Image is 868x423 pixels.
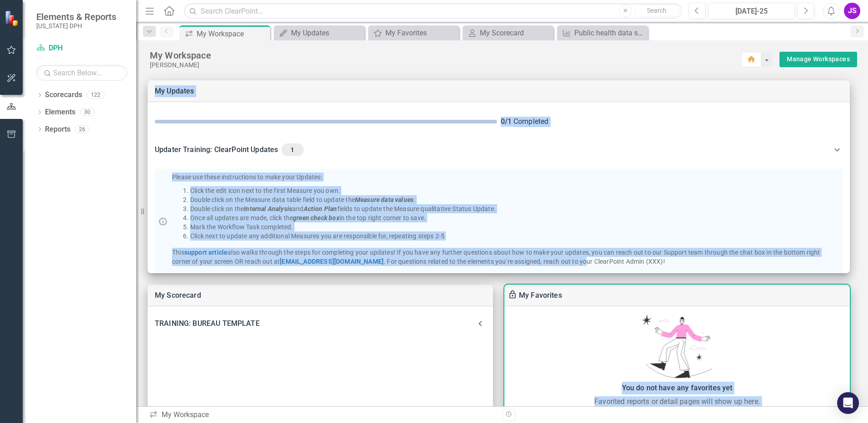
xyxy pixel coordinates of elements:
[837,392,859,414] div: Open Intercom Messenger
[280,258,384,265] a: [EMAIL_ADDRESS][DOMAIN_NAME]
[197,28,268,39] div: My Workspace
[172,248,839,266] p: This also walks through the steps for completing your updates! If you have any further questions ...
[244,205,292,212] em: Internal Analysis
[150,61,741,69] div: [PERSON_NAME]
[155,87,194,95] a: My Updates
[155,143,832,156] div: Updater Training: ClearPoint Updates
[519,291,562,300] a: My Favorites
[80,108,94,116] div: 30
[291,27,362,39] div: My Updates
[559,27,646,39] a: Public health data system uptime (%)
[293,214,340,221] em: green check box
[184,3,682,19] input: Search ClearPoint...
[184,249,228,256] a: support article
[45,124,70,135] a: Reports
[36,22,116,30] small: [US_STATE] DPH
[508,290,519,301] div: To enable drag & drop and resizing, please duplicate this workspace from “Manage Workspaces”
[148,314,493,334] div: TRAINING: BUREAU TEMPLATE
[190,186,839,195] li: Click the edit icon next to the first Measure you own.
[509,396,845,407] div: Favorited reports or detail pages will show up here.
[87,91,104,99] div: 122
[172,172,839,182] p: Please use these instructions to make your Updates:
[385,27,457,39] div: My Favorites
[148,134,850,165] div: Updater Training: ClearPoint Updates1
[634,5,680,17] button: Search
[36,43,127,54] a: DPH
[190,213,839,222] li: Once all updates are made, click the in the top right corner to save.
[5,10,20,26] img: ClearPoint Strategy
[370,27,457,39] a: My Favorites
[647,7,666,14] span: Search
[355,196,414,203] em: Measure data values
[155,291,201,300] a: My Scorecard
[779,52,857,67] div: split button
[304,205,337,212] em: Action Plan
[75,125,89,133] div: 26
[501,117,512,127] div: 0 / 1
[711,6,792,17] div: [DATE]-25
[574,27,646,39] div: Public health data system uptime (%)
[45,107,75,118] a: Elements
[190,195,839,204] li: Double click on the Measure data table field to update the .
[190,204,839,213] li: Double click on the and fields to update the Measure qualitative Status Update.
[190,222,839,231] li: Mark the Workflow Task completed.
[509,382,845,394] div: You do not have any favorites yet
[45,90,82,100] a: Scorecards
[190,231,839,241] li: Click next to update any additional Measures you are responsible for, repeating steps 2-5
[36,11,116,22] span: Elements & Reports
[708,3,795,19] button: [DATE]-25
[276,27,362,39] a: My Updates
[36,65,127,81] input: Search Below...
[480,27,551,39] div: My Scorecard
[149,410,495,420] div: My Workspace
[501,117,843,127] div: Completed
[285,146,300,154] span: 1
[465,27,551,39] a: My Scorecard
[787,54,850,65] a: Manage Workspaces
[150,49,741,61] div: My Workspace
[155,317,475,330] div: TRAINING: BUREAU TEMPLATE
[779,52,857,67] button: Manage Workspaces
[844,3,860,19] button: JS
